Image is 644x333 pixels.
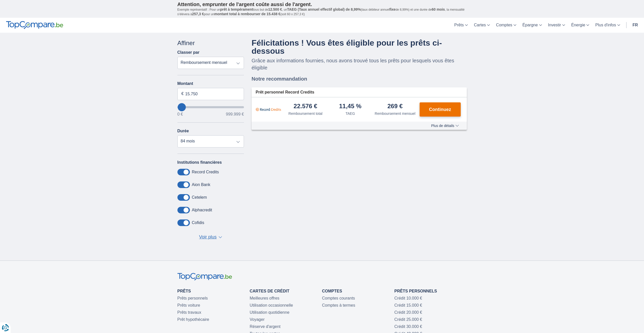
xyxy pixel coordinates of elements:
a: fr [630,18,641,33]
a: Crédit 15.000 € [394,303,422,307]
p: Attention, emprunter de l'argent coûte aussi de l'argent. [177,1,467,7]
span: ▼ [219,236,222,238]
a: Prêts personnels [177,296,208,300]
div: 22.576 € [294,103,317,110]
a: Comptes [322,289,342,293]
img: pret personnel Record Credits [256,103,281,116]
label: Durée [177,129,189,133]
span: Continuez [429,107,451,112]
span: Plus de détails [431,124,459,127]
label: Cofidis [192,220,204,225]
img: TopCompare [177,273,232,281]
a: Réserve d'argent [250,324,280,329]
button: Continuez [420,102,461,117]
label: Alphacredit [192,208,212,212]
a: Prêts personnels [394,289,437,293]
a: Prêts voiture [177,303,200,307]
span: 0 € [177,112,183,116]
a: Utilisation quotidienne [250,310,290,314]
a: Utilisation occasionnelle [250,303,293,307]
a: Comptes courants [322,296,355,300]
a: Énergie [568,18,592,33]
a: Comptes [493,18,519,33]
button: Plus de détails [427,124,463,128]
span: € [181,91,184,97]
div: Remboursement mensuel [375,111,415,116]
span: 257,3 € [192,12,204,16]
a: Prêts travaux [177,310,201,314]
span: Voir plus [199,234,217,240]
a: Épargne [519,18,545,33]
span: fixe [389,7,395,11]
label: Aion Bank [192,182,210,187]
a: Crédit 25.000 € [394,317,422,322]
a: Crédit 20.000 € [394,310,422,314]
p: Grâce aux informations fournies, nous avons trouvé tous les prêts pour lesquels vous êtes éligible [252,57,467,71]
img: TopCompare [6,21,63,29]
label: Institutions financières [177,160,222,165]
span: 60 mois [432,7,445,11]
a: Prêts [177,289,191,293]
a: Investir [545,18,568,33]
div: TAEG [345,111,355,116]
label: Classer par [177,50,200,55]
h4: Félicitations ! Vous êtes éligible pour les prêts ci-dessous [252,39,467,55]
span: TAEG (Taux annuel effectif global) de 8,99% [287,7,361,11]
div: Remboursement total [288,111,322,116]
div: 269 € [387,103,403,110]
a: Voyager [250,317,265,322]
a: Prêt hypothécaire [177,317,209,322]
a: Cartes de Crédit [250,289,289,293]
span: Prêt personnel Record Credits [256,89,314,95]
a: Plus d'infos [592,18,623,33]
span: montant total à rembourser de 15.438 € [214,12,280,16]
input: wantToBorrow [177,106,244,108]
a: Cartes [471,18,493,33]
a: Meilleures offres [250,296,279,300]
label: Record Credits [192,170,219,174]
button: Voir plus ▼ [197,234,224,241]
span: 999.999 € [226,112,244,116]
span: prêt à tempérament [220,7,253,11]
div: 11,45 % [339,103,361,110]
span: 12.500 € [268,7,282,11]
div: Affiner [177,39,244,47]
a: Crédit 30.000 € [394,324,422,329]
label: Cetelem [192,195,207,200]
a: Prêts [451,18,471,33]
p: Exemple représentatif : Pour un tous but de , un (taux débiteur annuel de 8,99%) et une durée de ... [177,7,467,16]
label: Montant [177,81,244,86]
a: Comptes à termes [322,303,355,307]
a: Crédit 10.000 € [394,296,422,300]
